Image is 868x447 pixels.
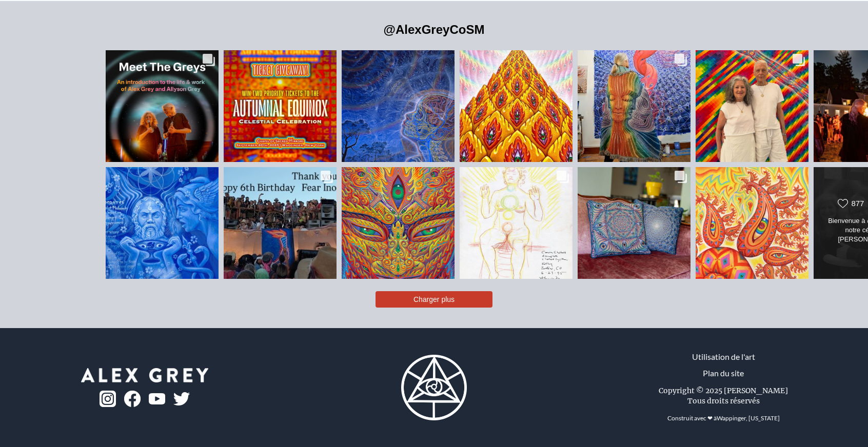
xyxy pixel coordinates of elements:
a: Ce sera la 30e année que nous organisons le Body & Soul Art Intensive ! Places ... [460,167,573,279]
font: Copyright © 2025 [PERSON_NAME] [659,386,788,395]
a: Utilisation de l'art [692,351,755,363]
a: Il y a six ans aujourd'hui, nous avons organisé une soirée d'écoute pour la sortie de l'incroyabl... [224,167,337,279]
font: Tous droits réservés [687,396,760,405]
font: Utilisation de l'art [692,352,755,361]
img: twitter-logo.png [173,392,190,405]
img: fb-logo.png [124,391,141,407]
img: Il y a six ans aujourd'hui, nous avons organisé une soirée d'écoute pour la sortie de l'incroyabl... [180,167,381,279]
img: Joyeuse Pleine Lune ! Au plaisir de vous retrouver ce soir pour la soirée CoSM de septembre... [341,35,455,177]
a: J'ai fait quelques progrès sur la fresque « Joy in Spectral Rain » et j'ai passé un moment génial... [696,50,808,162]
img: Thème du mois : Culture sacramentelle 🔗 Découvrez les événements de septembre au CoSM... [97,167,228,279]
a: J'ai hâte de partager les anges que j'ai récemment terminés... [460,50,573,162]
a: Thème du mois : Culture sacramentelle 🔗 Découvrez les événements de septembre au CoSM... [106,167,219,279]
a: Une psychomicrographie est une zone minuscule imaginée, comme dans ce détail microscopique de... [696,167,808,279]
img: Ce sera la 30e année que nous organisons le Body & Soul Art Intensive ! Places ... [459,152,573,294]
img: ☀️ Célébration céleste de l'équinoxe d'automne ☀️ 🗓20 septembre 📍 46 Deer Hill ... [223,35,337,177]
font: Plan du site [703,368,744,378]
img: Sortie limitée : Couvertures artistiques De retour du coffre-fort uniquement jusqu'à épuisement d... [577,50,691,162]
font: Construit avec ❤ à [667,414,717,422]
img: J'ai fait quelques progrès sur la fresque « Joy in Spectral Rain » et j'ai passé un moment génial... [695,50,809,162]
a: Plan du site [703,367,744,379]
a: @AlexGreyCoSM [384,23,485,36]
a: C'est la rentrée ! Embellissez votre intérieur avec les NOUVEAUX coussins tissés de @AlexGreyCoSM... [578,167,691,279]
a: ☀️ Célébration céleste de l'équinoxe d'automne ☀️ 🗓20 septembre 📍 46 Deer Hill ... [224,50,337,162]
font: Charger plus [413,295,455,303]
a: Wappinger, [US_STATE] [717,414,780,422]
img: Le 19 juin, le PORTAL Dome a accueilli une soirée inoubliable avec des artistes visionnaires... [105,35,219,177]
img: youtube-logo.png [149,393,165,405]
img: C'est la rentrée ! Embellissez votre intérieur avec les NOUVEAUX coussins tissés de @AlexGreyCoSM... [577,152,691,294]
a: Joyeuse Pleine Lune ! Au plaisir de vous retrouver ce soir pour la soirée CoSM de septembre... [342,50,455,162]
a: Sortie limitée : Couvertures artistiques De retour du coffre-fort uniquement jusqu'à épuisement d... [578,50,691,162]
font: 877 [851,199,864,208]
img: Une psychomicrographie est une zone minuscule imaginée, comme dans ce détail microscopique de... [695,152,809,294]
img: ig-logo.png [100,391,116,407]
img: Le Shining One est un allié angélique à la peau flamboyante que j'ai rencontré dans le divin... [341,152,455,294]
a: Le 19 juin, le PORTAL Dome a accueilli une soirée inoubliable avec des artistes visionnaires... [106,50,219,162]
button: Charger plus de messages [376,291,492,308]
img: J'ai hâte de partager les anges que j'ai récemment terminés... [459,35,573,177]
a: Le Shining One est un allié angélique à la peau flamboyante que j'ai rencontré dans le divin... [342,167,455,279]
